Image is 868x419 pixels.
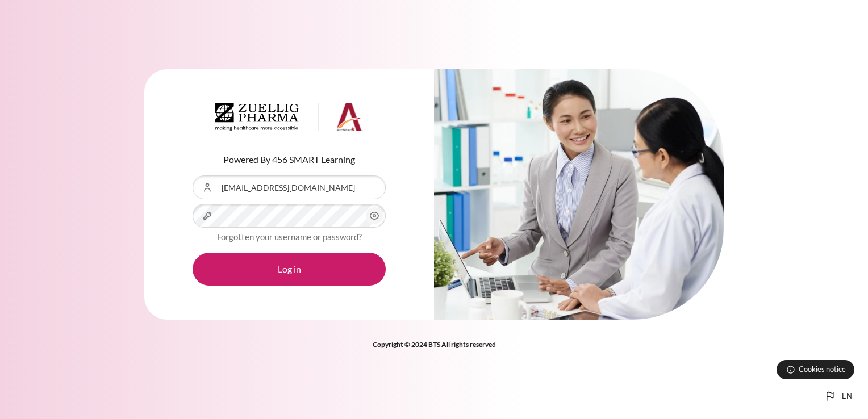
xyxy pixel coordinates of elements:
button: Cookies notice [777,360,854,379]
input: Username or Email Address [193,175,386,199]
a: Architeck [215,103,363,136]
span: en [842,391,852,402]
strong: Copyright © 2024 BTS All rights reserved [373,340,496,349]
img: Architeck [215,103,363,132]
button: Languages [819,385,857,408]
span: Cookies notice [799,364,846,375]
p: Powered By 456 SMART Learning [193,153,386,166]
a: Forgotten your username or password? [217,232,362,242]
button: Log in [193,253,386,286]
